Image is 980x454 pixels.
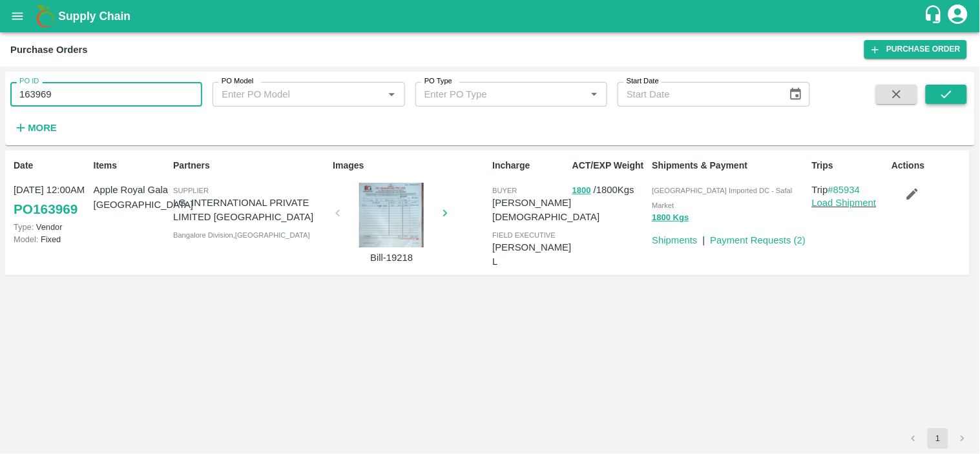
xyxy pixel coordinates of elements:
strong: More [28,123,57,133]
div: account of current user [946,3,970,30]
label: PO Type [424,76,452,87]
button: 1800 [572,183,591,198]
button: Choose date [784,82,808,107]
input: Start Date [618,82,778,107]
a: #85934 [828,185,860,195]
a: PO163969 [14,198,78,221]
a: Shipments [652,235,698,245]
input: Enter PO Model [216,86,362,103]
p: [PERSON_NAME][DEMOGRAPHIC_DATA] [492,196,599,225]
button: More [10,117,60,139]
p: ACT/EXP Weight [572,159,647,172]
p: Trip [812,183,887,197]
p: Incharge [492,159,567,172]
button: 1800 Kgs [652,211,689,225]
p: Actions [891,159,966,172]
span: buyer [492,187,517,194]
span: Bangalore Division , [GEOGRAPHIC_DATA] [173,231,310,239]
p: Images [333,159,487,172]
button: page 1 [928,428,948,449]
p: [DATE] 12:00AM [14,183,89,197]
div: | [698,228,705,247]
nav: pagination navigation [901,428,975,449]
p: [PERSON_NAME] L [492,240,571,269]
p: Bill-19218 [343,251,440,265]
label: PO ID [19,76,39,87]
p: Date [14,159,89,172]
img: logo [32,3,58,29]
p: Apple Royal Gala [GEOGRAPHIC_DATA] [94,183,169,212]
span: Supplier [173,187,209,194]
button: Open [383,86,400,103]
p: Trips [812,159,887,172]
p: Shipments & Payment [652,159,807,172]
div: customer-support [924,5,946,28]
span: field executive [492,231,556,239]
span: [GEOGRAPHIC_DATA] Imported DC - Safal Market [652,187,793,209]
button: open drawer [3,1,32,31]
label: PO Model [222,76,254,87]
span: Model: [14,234,38,244]
p: Fixed [14,233,89,245]
a: Payment Requests (2) [711,235,806,245]
input: Enter PO Type [419,86,565,103]
p: Partners [173,159,328,172]
a: Load Shipment [812,198,877,208]
p: / 1800 Kgs [572,183,647,198]
p: I.G. INTERNATIONAL PRIVATE LIMITED [GEOGRAPHIC_DATA] [173,196,328,225]
span: Type: [14,222,34,232]
a: Supply Chain [58,7,924,25]
b: Supply Chain [58,10,130,23]
div: Purchase Orders [10,41,88,58]
button: Open [586,86,603,103]
p: Items [94,159,169,172]
a: Purchase Order [864,40,967,59]
p: Vendor [14,221,89,233]
input: Enter PO ID [10,82,202,107]
label: Start Date [627,76,659,87]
